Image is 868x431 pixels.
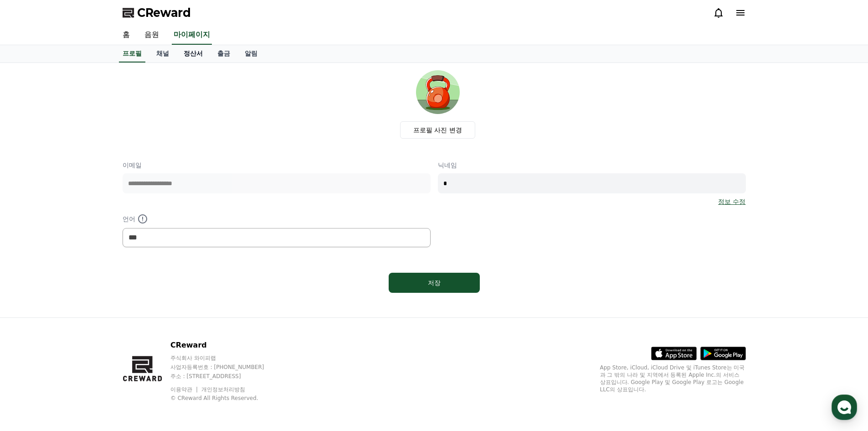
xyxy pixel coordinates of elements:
[137,26,166,45] a: 음원
[210,45,237,62] a: 출금
[170,340,282,351] p: CReward
[170,363,282,371] p: 사업자등록번호 : [PHONE_NUMBER]
[400,121,475,139] label: 프로필 사진 변경
[60,289,118,312] a: 대화
[141,303,152,310] span: 설정
[407,278,462,287] div: 저장
[115,26,137,45] a: 홈
[237,45,265,62] a: 알림
[176,45,210,62] a: 정산서
[118,289,175,312] a: 설정
[201,386,245,393] a: 개인정보처리방침
[172,26,212,45] a: 마이페이지
[416,70,460,114] img: profile_image
[170,373,282,380] p: 주소 : [STREET_ADDRESS]
[123,213,431,224] p: 언어
[123,161,431,170] p: 이메일
[170,395,282,402] p: © CReward All Rights Reserved.
[600,364,746,393] p: App Store, iCloud, iCloud Drive 및 iTunes Store는 미국과 그 밖의 나라 및 지역에서 등록된 Apple Inc.의 서비스 상표입니다. Goo...
[718,197,745,206] a: 정보 수정
[438,161,746,170] p: 닉네임
[170,354,282,362] p: 주식회사 와이피랩
[123,5,191,20] a: CReward
[149,45,176,62] a: 채널
[389,273,480,293] button: 저장
[137,5,191,20] span: CReward
[119,45,145,62] a: 프로필
[83,303,94,311] span: 대화
[170,386,199,393] a: 이용약관
[29,303,34,310] span: 홈
[3,289,60,312] a: 홈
